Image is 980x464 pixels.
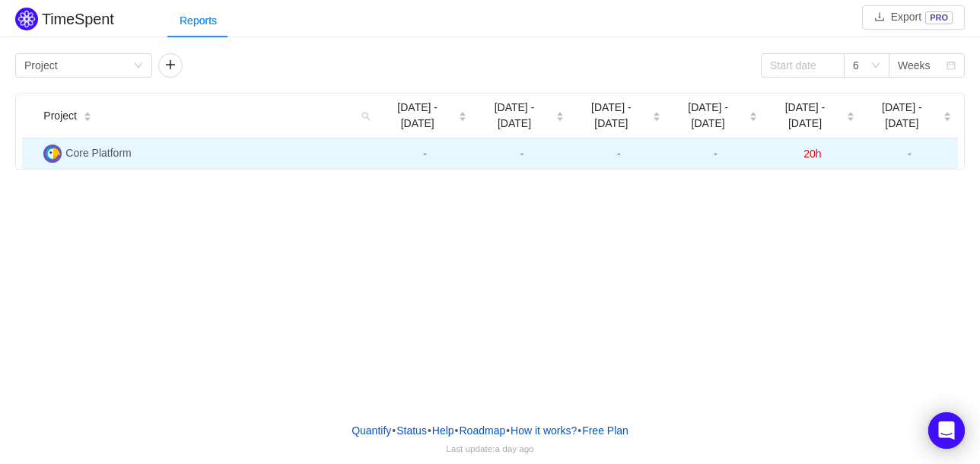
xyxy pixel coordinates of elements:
i: icon: caret-up [652,110,660,114]
i: icon: caret-up [459,110,467,114]
span: • [392,424,396,437]
div: Reports [167,4,229,38]
i: icon: search [355,94,377,138]
span: • [577,424,581,437]
i: icon: caret-up [83,110,91,114]
a: Status [396,419,428,442]
i: icon: calendar [947,61,956,72]
button: Free Plan [581,419,629,442]
span: - [520,148,524,160]
i: icon: caret-down [943,116,952,120]
span: 20h [803,148,821,160]
div: Sort [83,110,92,120]
i: icon: down [871,61,880,72]
img: Quantify logo [15,8,38,30]
i: icon: caret-down [459,116,467,120]
i: icon: caret-down [555,116,564,120]
div: Sort [652,110,661,120]
button: icon: plus [158,53,183,78]
i: icon: caret-up [749,110,758,114]
span: - [908,148,912,160]
h2: TimeSpent [42,11,114,27]
a: Roadmap [459,419,507,442]
i: icon: caret-down [652,116,660,120]
span: Core Platform [65,147,131,159]
span: • [455,424,459,437]
div: Weeks [898,54,931,77]
i: icon: caret-down [83,116,91,120]
span: - [714,148,717,160]
span: a day ago [495,443,533,453]
div: Open Intercom Messenger [928,412,965,449]
i: icon: caret-down [846,116,854,120]
div: Project [24,54,58,77]
div: Sort [943,110,952,120]
input: Start date [761,53,845,78]
span: [DATE] - [DATE] [867,100,937,132]
i: icon: caret-up [555,110,564,114]
span: - [423,148,427,160]
span: [DATE] - [DATE] [673,100,743,132]
span: [DATE] - [DATE] [577,100,646,132]
div: Sort [846,110,855,120]
span: Last update: [446,443,533,453]
span: Project [43,108,77,124]
span: [DATE] - [DATE] [770,100,839,132]
a: Help [431,419,455,442]
div: 6 [853,54,859,77]
i: icon: down [134,61,143,72]
a: Quantify [351,419,392,442]
span: [DATE] - [DATE] [383,100,452,132]
span: • [506,424,510,437]
i: icon: caret-up [846,110,854,114]
button: icon: downloadExportPRO [862,5,965,30]
button: How it works? [510,419,577,442]
div: Sort [458,110,467,120]
img: CP [43,145,62,163]
i: icon: caret-down [749,116,758,120]
span: - [617,148,621,160]
div: Sort [749,110,758,120]
span: [DATE] - [DATE] [479,100,549,132]
span: • [428,424,431,437]
i: icon: caret-up [943,110,952,114]
div: Sort [555,110,565,120]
